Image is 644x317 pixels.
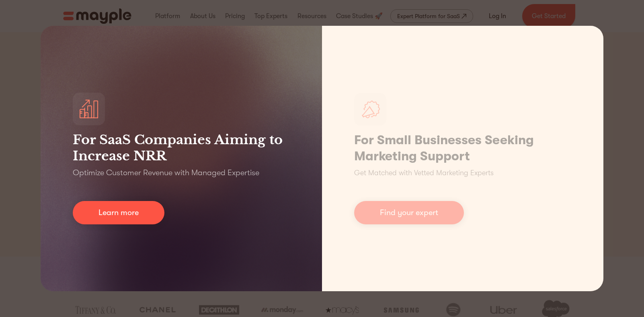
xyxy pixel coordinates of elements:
p: Optimize Customer Revenue with Managed Expertise [73,167,259,178]
a: Learn more [73,201,164,224]
h1: For Small Businesses Seeking Marketing Support [354,132,571,164]
p: Get Matched with Vetted Marketing Experts [354,168,494,178]
h3: For SaaS Companies Aiming to Increase NRR [73,132,290,164]
a: Find your expert [354,201,464,224]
